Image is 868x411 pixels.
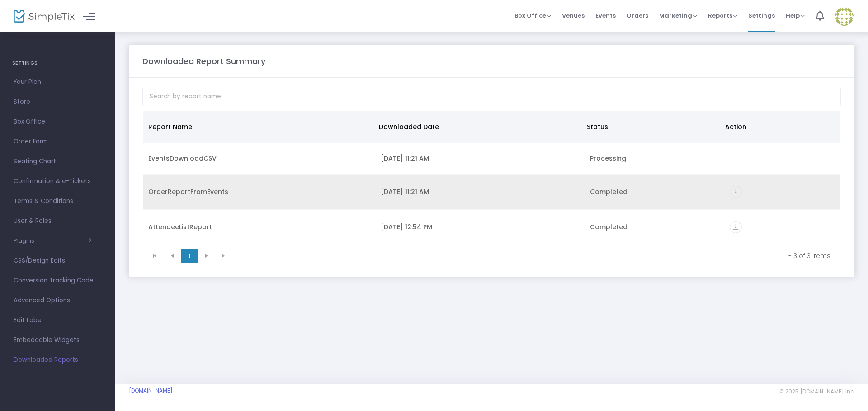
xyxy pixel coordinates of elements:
div: Completed [590,222,719,231]
span: User & Roles [14,215,102,227]
th: Action [720,111,835,143]
kendo-pager-info: 1 - 3 of 3 items [239,251,830,260]
th: Status [581,111,720,143]
m-panel-title: Downloaded Report Summary [142,55,265,67]
span: © 2025 [DOMAIN_NAME] Inc. [779,388,854,395]
span: Settings [748,4,775,27]
div: 9/8/2025 12:54 PM [381,222,579,231]
span: Events [595,4,616,27]
div: Completed [590,187,719,196]
span: Downloaded Reports [14,354,102,366]
div: EventsDownloadCSV [148,154,370,163]
span: Box Office [514,11,551,20]
th: Downloaded Date [373,111,581,143]
span: Store [14,96,102,108]
input: Search by report name [142,88,841,106]
div: AttendeeListReport [148,222,370,231]
span: Venues [562,4,585,27]
div: https://go.SimpleTix.com/tv117 [730,221,835,233]
div: 10/13/2025 11:21 AM [381,187,579,196]
span: Page 1 [181,249,198,263]
button: Plugins [14,237,92,245]
span: Your Plan [14,76,102,88]
div: OrderReportFromEvents [148,187,370,196]
span: Box Office [14,116,102,128]
span: Marketing [659,11,697,20]
i: vertical_align_bottom [730,186,742,198]
a: vertical_align_bottom [730,189,742,198]
i: vertical_align_bottom [730,221,742,233]
span: Order Form [14,136,102,148]
span: Orders [627,4,648,27]
span: Terms & Conditions [14,195,102,207]
span: Conversion Tracking Code [14,275,102,286]
th: Report Name [143,111,373,143]
span: Seating Chart [14,156,102,167]
span: Embeddable Widgets [14,334,102,346]
div: https://go.SimpleTix.com/iyq62 [730,186,835,198]
a: vertical_align_bottom [730,224,742,233]
span: Help [786,11,805,20]
span: Edit Label [14,314,102,326]
span: Reports [708,11,737,20]
div: 10/13/2025 11:21 AM [381,154,579,163]
span: Confirmation & e-Tickets [14,175,102,187]
div: Data table [143,111,840,245]
a: [DOMAIN_NAME] [129,387,173,394]
span: Advanced Options [14,295,102,306]
div: Processing [590,154,719,163]
span: CSS/Design Edits [14,255,102,267]
h4: SETTINGS [12,54,103,72]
